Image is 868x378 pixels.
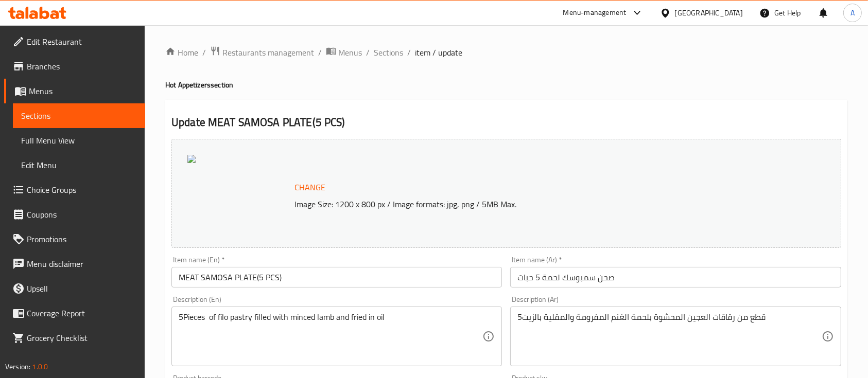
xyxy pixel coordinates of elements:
a: Promotions [4,227,145,251]
h2: Update MEAT SAMOSA PLATE(5 PCS) [171,115,841,130]
span: Menus [338,46,362,59]
span: Menus [29,85,137,97]
span: Upsell [27,282,137,295]
span: Full Menu View [21,134,137,147]
img: D340682DD1FEAC1F020964862EB86F42 [187,155,196,163]
span: Change [294,180,325,195]
a: Sections [13,103,145,128]
nav: breadcrumb [165,46,847,59]
a: Coverage Report [4,301,145,326]
button: Change [290,177,329,198]
textarea: 5قطع من رقاقات العجين المحشوة بلحمة الغنم المفرومة والمقلية بالزيت [517,312,821,361]
span: Restaurants management [222,46,314,59]
a: Menus [326,46,362,59]
a: Coupons [4,202,145,227]
span: Edit Restaurant [27,35,137,48]
span: Menu disclaimer [27,258,137,270]
li: / [202,46,206,59]
input: Enter name En [171,267,502,287]
a: Restaurants management [210,46,314,59]
span: Version: [5,360,30,373]
a: Choice Groups [4,177,145,202]
a: Edit Restaurant [4,29,145,54]
div: Menu-management [563,7,627,19]
span: Branches [27,60,137,73]
span: Promotions [27,233,137,245]
a: Edit Menu [13,153,145,177]
span: Choice Groups [27,184,137,196]
a: Branches [4,54,145,79]
span: 1.0.0 [32,360,48,373]
h4: Hot Appetizers section [165,80,847,90]
span: item / update [415,46,462,59]
span: Coupons [27,208,137,221]
span: A [850,7,855,19]
a: Menus [4,79,145,103]
textarea: 5Pieces of filo pastry filled with minced lamb and fried in oil [179,312,482,361]
li: / [407,46,411,59]
span: Coverage Report [27,307,137,319]
span: Grocery Checklist [27,332,137,344]
a: Upsell [4,276,145,301]
a: Sections [374,46,403,59]
li: / [366,46,370,59]
div: [GEOGRAPHIC_DATA] [675,7,743,19]
a: Grocery Checklist [4,326,145,350]
span: Edit Menu [21,159,137,171]
a: Home [165,46,198,59]
a: Menu disclaimer [4,251,145,276]
span: Sections [21,110,137,122]
a: Full Menu View [13,128,145,153]
li: / [318,46,322,59]
p: Image Size: 1200 x 800 px / Image formats: jpg, png / 5MB Max. [290,198,769,210]
input: Enter name Ar [510,267,841,287]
